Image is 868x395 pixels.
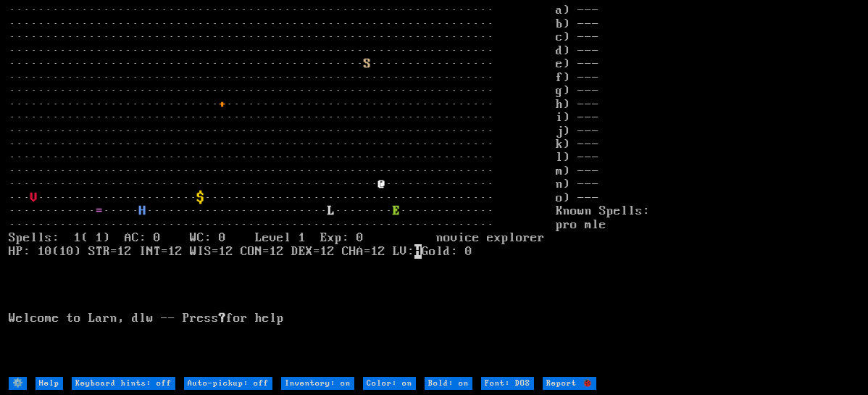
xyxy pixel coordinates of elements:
input: Bold: on [425,377,472,390]
stats: a) --- b) --- c) --- d) --- e) --- f) --- g) --- h) --- i) --- j) --- k) --- l) --- m) --- n) ---... [556,4,859,375]
font: V [30,191,38,205]
input: Report 🐞 [543,377,596,390]
font: L [327,204,335,218]
input: ⚙️ [9,377,27,390]
font: H [139,204,146,218]
font: @ [378,177,385,191]
b: ? [219,311,226,325]
input: Auto-pickup: off [184,377,272,390]
mark: H [414,244,422,259]
input: Keyboard hints: off [72,377,175,390]
font: $ [197,191,204,205]
input: Help [36,377,63,390]
input: Font: DOS [481,377,534,390]
font: E [393,204,400,218]
input: Color: on [363,377,416,390]
font: S [364,57,371,71]
font: + [219,97,226,112]
input: Inventory: on [281,377,354,390]
font: = [96,204,103,218]
larn: ··································································· ·····························... [9,4,556,375]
